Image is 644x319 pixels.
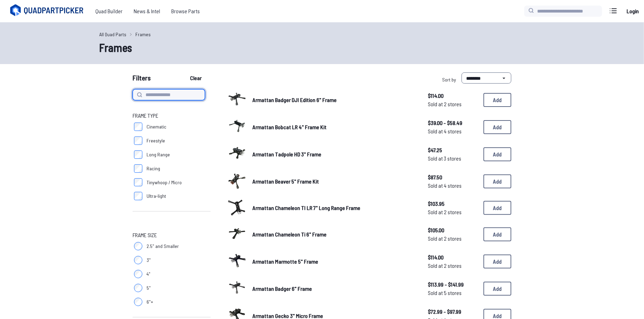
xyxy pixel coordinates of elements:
button: Add [484,227,511,241]
a: image [227,143,247,165]
span: Sold at 4 stores [428,181,478,190]
span: Sort by [442,77,456,83]
span: 4" [147,271,150,278]
img: image [227,143,247,163]
span: $87.50 [428,173,478,181]
a: Armattan Chameleon TI LR 7" Long Range Frame [252,204,417,212]
a: Frames [135,31,151,38]
a: Armattan Beaver 5" Frame Kit [252,177,417,186]
input: 2.5" and Smaller [134,242,142,250]
button: Add [484,201,511,215]
a: Armattan Badger DJI Edition 6" Frame [252,96,417,104]
img: image [227,224,247,243]
button: Add [484,120,511,134]
img: image [227,89,247,109]
span: Armattan Chameleon TI LR 7" Long Range Frame [252,204,360,211]
span: Tinywhoop / Micro [147,179,182,186]
span: $114.00 [428,253,478,262]
span: 2.5" and Smaller [147,243,179,250]
span: Cinematic [147,123,166,130]
span: Armattan Marmotte 5" Frame [252,258,318,265]
span: $103.95 [428,200,478,208]
span: 3" [147,257,151,264]
a: image [227,116,247,138]
span: Armattan Gecko 3" Micro Frame [252,312,323,319]
span: Sold at 2 stores [428,100,478,108]
input: Cinematic [134,123,142,131]
a: Quad Builder [90,4,128,18]
span: 5" [147,285,151,291]
input: Ultra-light [134,192,142,200]
span: $105.00 [428,226,478,234]
a: Armattan Tadpole HD 3" Frame [252,150,417,158]
span: $114.00 [428,92,478,100]
span: Frame Type [133,111,158,120]
span: Sold at 5 stores [428,289,478,297]
span: Armattan Bobcat LR 4" Frame Kit [252,124,327,130]
span: Freestyle [147,137,165,144]
input: Tinywhoop / Micro [134,178,142,187]
span: Sold at 2 stores [428,262,478,270]
img: image [227,199,247,216]
input: Racing [134,164,142,173]
select: Sort by [462,72,511,84]
img: image [227,116,247,136]
input: 5" [134,284,142,292]
img: image [227,251,247,270]
span: Racing [147,165,160,172]
a: Browse Parts [166,4,205,18]
a: Login [625,4,641,18]
button: Add [484,147,511,161]
span: $47.25 [428,146,478,154]
span: $72.99 - $97.99 [428,308,478,316]
input: 3" [134,256,142,264]
span: Long Range [147,151,170,158]
span: Armattan Tadpole HD 3" Frame [252,151,321,157]
a: image [227,198,247,218]
a: image [227,278,247,299]
button: Add [484,282,511,296]
h1: Frames [99,39,545,56]
a: Armattan Badger 6" Frame [252,285,417,293]
span: Filters [133,72,151,86]
a: image [227,171,247,192]
input: 6"+ [134,298,142,306]
a: Armattan Bobcat LR 4" Frame Kit [252,123,417,131]
span: $113.99 - $141.99 [428,280,478,289]
span: Sold at 3 stores [428,154,478,163]
span: Sold at 4 stores [428,127,478,135]
span: 6"+ [147,298,153,305]
span: Ultra-light [147,193,166,200]
span: Armattan Badger DJI Edition 6" Frame [252,96,337,103]
input: Freestyle [134,137,142,145]
button: Clear [184,72,207,84]
a: Armattan Chameleon Ti 6" Frame [252,230,417,239]
input: 4" [134,270,142,278]
span: Armattan Chameleon Ti 6" Frame [252,231,327,238]
input: Long Range [134,150,142,159]
a: image [227,251,247,272]
a: All Quad Parts [99,31,126,38]
a: image [227,89,247,111]
button: Add [484,93,511,107]
a: News & Intel [128,4,166,18]
a: image [227,224,247,245]
span: Armattan Beaver 5" Frame Kit [252,178,319,185]
span: $39.00 - $58.49 [428,119,478,127]
a: Armattan Marmotte 5" Frame [252,257,417,266]
span: Sold at 2 stores [428,208,478,216]
span: Armattan Badger 6" Frame [252,285,312,292]
img: image [227,171,247,190]
img: image [227,278,247,297]
span: Frame Size [133,231,157,239]
button: Add [484,174,511,188]
span: Sold at 2 stores [428,234,478,243]
button: Add [484,255,511,269]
